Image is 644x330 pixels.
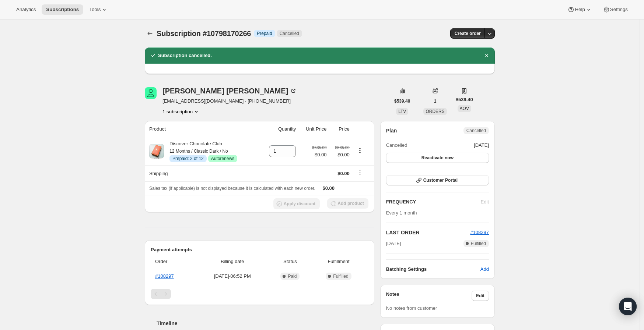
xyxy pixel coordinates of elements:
span: Edit [476,293,484,299]
button: Create order [450,28,485,39]
span: Bobbie Baker [145,87,157,99]
div: [PERSON_NAME] [PERSON_NAME] [162,87,297,95]
h2: Timeline [157,320,374,327]
span: No notes from customer [386,305,437,311]
span: Fulfilled [333,273,348,279]
a: #108297 [155,273,174,279]
a: #108297 [470,230,489,235]
small: $535.00 [312,145,326,150]
span: Settings [610,7,628,13]
span: Analytics [16,7,36,13]
span: AOV [460,106,469,111]
span: $539.40 [394,98,410,104]
th: Unit Price [298,121,329,137]
span: Add [480,266,489,273]
span: Help [575,7,585,13]
span: 1 [434,98,437,104]
span: $539.40 [456,96,473,103]
span: Prepaid [257,31,272,36]
button: Settings [598,4,632,15]
span: Fulfillment [313,258,364,265]
span: Tools [89,7,101,13]
span: [DATE] [474,142,489,149]
small: 12 Months / Classic Dark / No [169,149,228,154]
th: Quantity [260,121,298,137]
button: Help [563,4,596,15]
button: $539.40 [390,96,414,106]
th: Shipping [145,165,260,181]
span: Every 1 month [386,210,417,216]
button: Dismiss notification [482,50,492,61]
span: Autorenews [211,156,234,162]
span: $0.00 [312,151,326,159]
span: Paid [288,273,297,279]
button: Add [476,263,493,275]
span: Create order [455,31,481,36]
button: Tools [85,4,112,15]
span: $0.00 [331,151,350,159]
span: Sales tax (if applicable) is not displayed because it is calculated with each new order. [149,186,315,191]
button: Product actions [354,146,366,155]
th: Product [145,121,260,137]
button: Analytics [12,4,40,15]
span: Reactivate now [421,155,454,161]
div: Discover Chocolate Club [164,140,237,162]
h6: Batching Settings [386,266,480,273]
button: Subscriptions [145,28,155,39]
span: Cancelled [386,142,407,149]
img: product img [149,144,164,159]
h2: Subscription cancelled. [158,52,212,59]
h2: LAST ORDER [386,229,470,236]
th: Price [329,121,352,137]
span: [DATE] [386,240,401,247]
h3: Notes [386,291,472,301]
span: $0.00 [337,171,350,176]
nav: Pagination [151,289,368,299]
button: Shipping actions [354,168,366,177]
button: Reactivate now [386,153,489,163]
th: Order [151,253,196,270]
span: ORDERS [426,109,444,114]
button: Subscriptions [42,4,83,15]
span: Billing date [198,258,267,265]
h2: FREQUENCY [386,198,481,206]
span: Fulfilled [471,241,486,246]
h2: Payment attempts [151,246,368,253]
span: Subscription #10798170266 [157,29,251,38]
span: Cancelled [280,31,299,36]
span: Subscriptions [46,7,79,13]
span: Status [272,258,309,265]
span: LTV [398,109,406,114]
span: Cancelled [466,128,486,134]
span: Customer Portal [423,177,458,183]
span: $0.00 [323,185,335,191]
button: #108297 [470,229,489,236]
button: 1 [430,96,441,106]
span: [DATE] · 06:52 PM [198,273,267,280]
h2: Plan [386,127,397,134]
small: $535.00 [335,145,350,150]
span: Prepaid: 2 of 12 [172,156,204,162]
button: Product actions [162,108,200,115]
div: Open Intercom Messenger [619,298,637,315]
button: Edit [472,291,489,301]
button: Customer Portal [386,175,489,185]
span: [EMAIL_ADDRESS][DOMAIN_NAME] · [PHONE_NUMBER] [162,97,297,105]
